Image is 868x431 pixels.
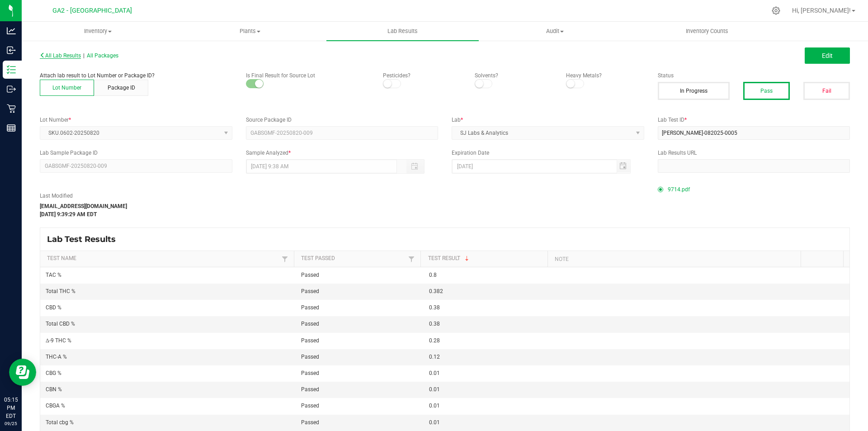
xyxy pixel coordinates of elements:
span: Passed [301,337,319,344]
div: Manage settings [770,6,782,15]
label: Lab Sample Package ID [40,149,232,157]
a: Filter [279,253,290,265]
button: In Progress [658,82,730,100]
iframe: Resource center [9,359,36,386]
span: 0.01 [429,370,440,376]
button: Pass [743,82,790,100]
span: Audit [479,27,631,35]
span: Passed [301,419,319,426]
label: Lab Results URL [658,149,850,157]
span: Edit [822,52,833,59]
span: Passed [301,272,319,278]
strong: [DATE] 9:39:29 AM EDT [40,211,97,218]
span: Hi, [PERSON_NAME]! [792,7,851,14]
inline-svg: Inbound [7,46,16,55]
span: THC-A % [46,354,67,360]
a: Inventory Counts [631,22,783,41]
p: 09/25 [4,420,18,427]
a: Plants [174,22,326,41]
span: 0.38 [429,321,440,327]
p: Solvents? [475,71,552,80]
inline-svg: Outbound [7,85,16,94]
span: Lab Results [375,27,430,35]
span: Passed [301,403,319,409]
span: Passed [301,354,319,360]
p: 05:15 PM EDT [4,396,18,420]
span: Total CBD % [46,321,75,327]
a: Inventory [22,22,174,41]
a: Filter [406,253,417,265]
span: 0.01 [429,419,440,426]
span: All Packages [87,52,118,59]
label: Lab Test ID [658,116,850,124]
span: 0.38 [429,304,440,311]
label: Lab [452,116,644,124]
button: Package ID [94,80,148,96]
button: Fail [803,82,850,100]
th: Note [547,251,801,267]
p: Is Final Result for Source Lot [246,71,370,80]
span: 0.12 [429,354,440,360]
a: Audit [479,22,631,41]
span: Passed [301,304,319,311]
span: 0.8 [429,272,437,278]
span: CBN % [46,386,62,393]
a: Test ResultSortable [428,255,544,262]
a: Test PassedSortable [301,255,406,262]
span: TAC % [46,272,61,278]
strong: [EMAIL_ADDRESS][DOMAIN_NAME] [40,203,127,209]
label: Status [658,71,850,80]
inline-svg: Inventory [7,65,16,74]
label: Sample Analyzed [246,149,439,157]
form-radio-button: Primary COA [658,187,663,192]
span: Lab Test Results [47,234,123,244]
span: 0.01 [429,386,440,393]
label: Last Modified [40,192,181,200]
span: Passed [301,321,319,327]
span: GA2 - [GEOGRAPHIC_DATA] [52,7,132,14]
label: Source Package ID [246,116,439,124]
inline-svg: Reports [7,123,16,133]
span: Sortable [463,255,471,262]
span: | [83,52,85,59]
span: Plants [175,27,326,35]
span: 9714.pdf [668,183,690,196]
p: Attach lab result to Lot Number or Package ID? [40,71,232,80]
button: Lot Number [40,80,94,96]
span: Passed [301,386,319,393]
p: Pesticides? [383,71,461,80]
span: Inventory Counts [674,27,741,35]
span: All Lab Results [40,52,81,59]
span: CBD % [46,304,61,311]
span: CBG % [46,370,61,376]
span: Total THC % [46,288,75,294]
label: Expiration Date [452,149,644,157]
inline-svg: Retail [7,104,16,113]
span: Passed [301,370,319,376]
span: CBGA % [46,403,65,409]
button: Edit [805,47,850,64]
span: 0.28 [429,337,440,344]
label: Lot Number [40,116,232,124]
span: 0.01 [429,403,440,409]
span: Passed [301,288,319,294]
span: Δ-9 THC % [46,337,71,344]
span: Total cbg % [46,419,74,426]
a: Test NameSortable [47,255,279,262]
span: Inventory [22,27,174,35]
p: Heavy Metals? [566,71,644,80]
a: Lab Results [326,22,479,41]
inline-svg: Analytics [7,26,16,35]
span: 0.382 [429,288,443,294]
